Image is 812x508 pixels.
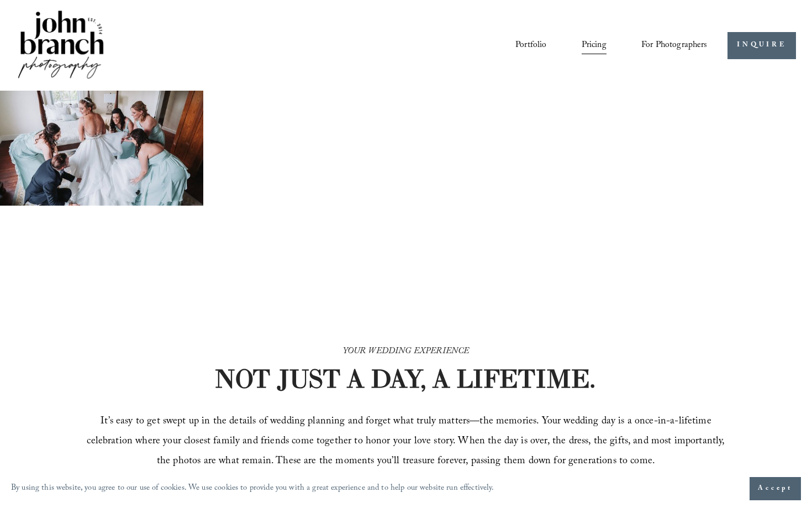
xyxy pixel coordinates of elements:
a: folder dropdown [641,36,708,55]
span: It’s easy to get swept up in the details of wedding planning and forget what truly matters—the me... [87,413,727,470]
a: INQUIRE [727,32,795,59]
strong: NOT JUST A DAY, A LIFETIME. [214,363,595,395]
button: Accept [750,477,801,500]
span: Accept [758,483,793,494]
a: Portfolio [515,36,546,55]
a: Pricing [582,36,607,55]
img: John Branch IV Photography [16,8,106,83]
span: For Photographers [641,37,708,54]
p: By using this website, you agree to our use of cookies. We use cookies to provide you with a grea... [11,481,494,497]
em: YOUR WEDDING EXPERIENCE [343,344,470,359]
